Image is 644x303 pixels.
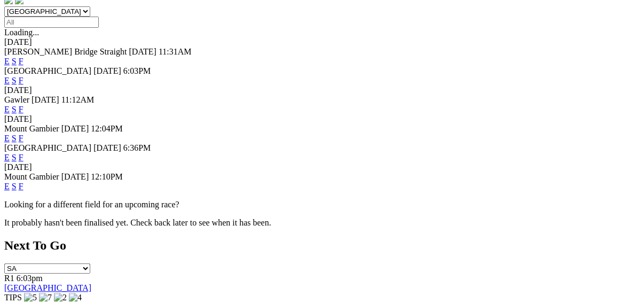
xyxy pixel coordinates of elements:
[61,172,89,181] span: [DATE]
[4,105,10,114] a: E
[69,293,82,302] img: 4
[19,182,23,191] a: F
[4,66,91,75] span: [GEOGRAPHIC_DATA]
[93,66,121,75] span: [DATE]
[12,153,17,162] a: S
[4,28,39,37] span: Loading...
[19,105,23,114] a: F
[19,57,23,66] a: F
[123,66,151,75] span: 6:03PM
[61,95,95,104] span: 11:12AM
[4,76,10,85] a: E
[4,153,10,162] a: E
[93,143,121,152] span: [DATE]
[4,124,59,133] span: Mount Gambier
[4,114,640,124] div: [DATE]
[24,293,37,302] img: 5
[4,182,10,191] a: E
[4,200,640,209] p: Looking for a different field for an upcoming race?
[12,182,17,191] a: S
[4,47,127,56] span: [PERSON_NAME] Bridge Straight
[17,274,43,283] span: 6:03pm
[12,57,17,66] a: S
[19,134,23,143] a: F
[12,105,17,114] a: S
[91,124,123,133] span: 12:04PM
[4,17,99,28] input: Select date
[4,283,91,292] a: [GEOGRAPHIC_DATA]
[19,153,23,162] a: F
[4,95,29,104] span: Gawler
[4,162,640,172] div: [DATE]
[19,76,23,85] a: F
[4,238,640,253] h2: Next To Go
[4,86,640,95] div: [DATE]
[123,143,151,152] span: 6:36PM
[4,37,640,47] div: [DATE]
[129,47,156,56] span: [DATE]
[4,143,91,152] span: [GEOGRAPHIC_DATA]
[4,274,14,283] span: R1
[12,134,17,143] a: S
[39,293,52,302] img: 7
[4,293,22,302] span: TIPS
[32,95,59,104] span: [DATE]
[4,218,271,227] partial: It probably hasn't been finalised yet. Check back later to see when it has been.
[61,124,89,133] span: [DATE]
[91,172,123,181] span: 12:10PM
[4,172,59,181] span: Mount Gambier
[54,293,67,302] img: 2
[4,134,10,143] a: E
[12,76,17,85] a: S
[4,57,10,66] a: E
[159,47,192,56] span: 11:31AM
